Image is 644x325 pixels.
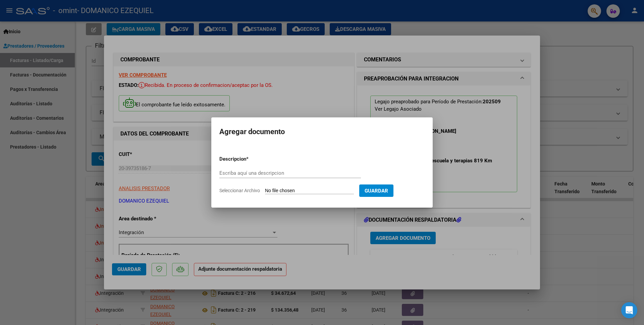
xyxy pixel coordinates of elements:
[365,188,388,194] span: Guardar
[219,155,281,163] p: Descripcion
[359,184,393,197] button: Guardar
[219,188,260,193] span: Seleccionar Archivo
[621,302,637,318] div: Open Intercom Messenger
[219,125,425,138] h2: Agregar documento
